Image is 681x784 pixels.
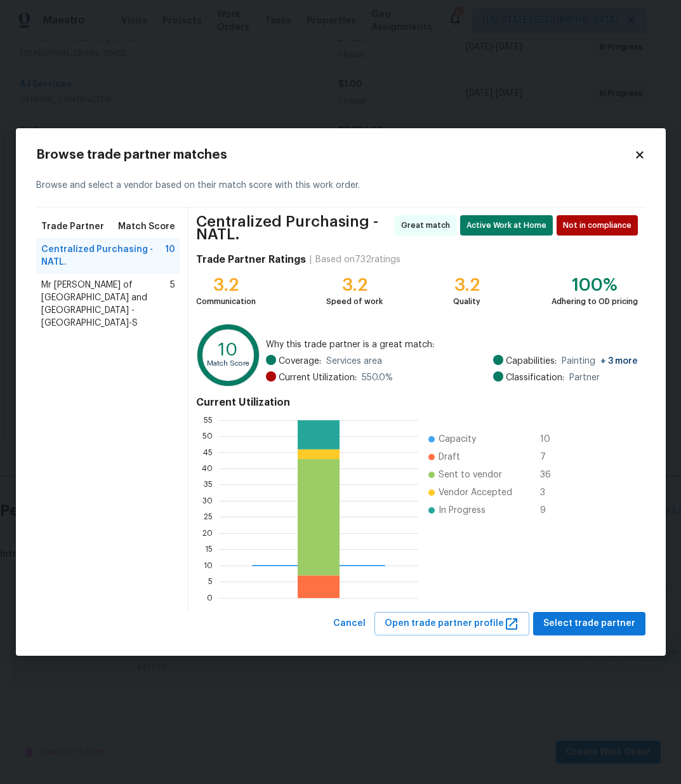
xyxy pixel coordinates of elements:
text: 55 [204,416,213,424]
span: Active Work at Home [466,219,552,232]
text: 50 [202,432,213,440]
text: 40 [202,465,213,472]
span: Mr [PERSON_NAME] of [GEOGRAPHIC_DATA] and [GEOGRAPHIC_DATA] - [GEOGRAPHIC_DATA]-S [41,279,171,329]
span: In Progress [439,504,486,517]
span: Sent to vendor [439,468,502,481]
span: Open trade partner profile [385,616,519,632]
div: 3.2 [326,279,383,291]
span: Centralized Purchasing - NATL. [196,215,390,241]
div: Speed of work [326,295,383,308]
span: Centralized Purchasing - NATL. [41,243,166,269]
span: Why this trade partner is a great match: [266,338,638,351]
h4: Trade Partner Ratings [196,253,306,266]
text: 5 [208,578,213,585]
div: Browse and select a vendor based on their match score with this work order. [36,164,645,208]
span: Classification: [506,371,564,384]
div: Quality [453,295,480,308]
div: Communication [196,295,256,308]
span: Painting [562,355,638,368]
span: Capacity [439,433,476,446]
span: 10 [165,243,175,269]
span: Coverage: [279,355,321,368]
span: Not in compliance [563,219,637,232]
span: 7 [540,451,560,463]
span: 3 [540,486,560,499]
text: 35 [204,481,213,489]
span: Match Score [118,220,175,233]
text: 45 [203,449,213,456]
span: Great match [401,219,455,232]
text: Match Score [208,361,250,368]
div: 100% [552,279,638,291]
span: Select trade partner [543,616,635,632]
span: Vendor Accepted [439,486,512,499]
span: Services area [326,355,382,368]
button: Cancel [328,612,371,635]
button: Open trade partner profile [374,612,529,635]
span: 9 [540,504,560,517]
span: Partner [569,371,600,384]
div: Adhering to OD pricing [552,295,638,308]
span: 10 [540,433,560,446]
span: Current Utilization: [279,371,357,384]
h4: Current Utilization [196,396,637,409]
span: Cancel [333,616,366,632]
text: 20 [202,529,213,537]
span: Draft [439,451,460,463]
div: 3.2 [196,279,256,291]
span: 36 [540,468,560,481]
span: 550.0 % [362,371,393,384]
span: Trade Partner [41,220,104,233]
text: 10 [219,341,239,359]
h2: Browse trade partner matches [36,149,634,161]
text: 10 [204,562,213,569]
div: 3.2 [453,279,480,291]
span: + 3 more [600,357,638,366]
span: 5 [170,279,175,329]
text: 0 [207,594,213,602]
text: 30 [202,497,213,505]
text: 15 [205,546,213,554]
div: | [306,253,315,266]
button: Select trade partner [533,612,645,635]
div: Based on 732 ratings [315,253,400,266]
span: Capabilities: [506,355,557,368]
text: 25 [204,514,213,521]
